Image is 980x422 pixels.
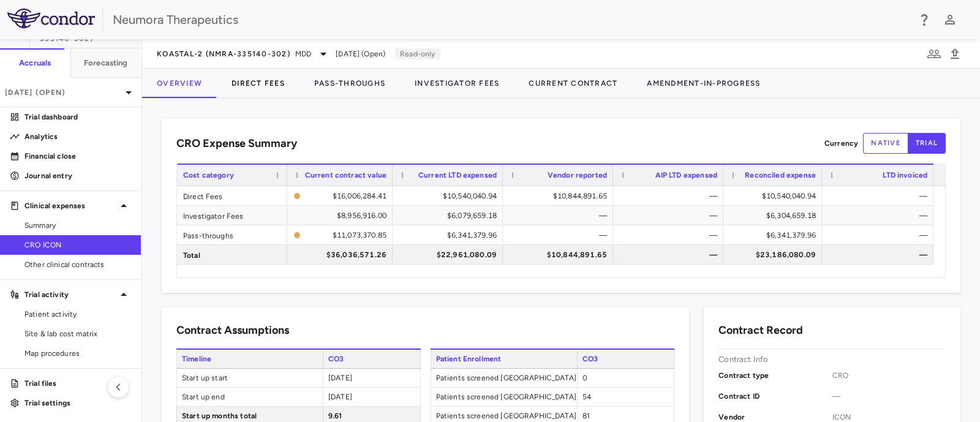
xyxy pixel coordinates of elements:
[824,138,858,149] p: Currency
[404,225,497,245] div: $6,341,379.96
[24,111,131,122] p: Trial dashboard
[431,369,577,387] span: Patients screened [GEOGRAPHIC_DATA]
[293,187,386,205] span: The contract record and uploaded budget values do not match. Please review the contract record an...
[734,245,816,265] div: $23,186,080.09
[624,225,717,245] div: —
[19,58,51,69] h6: Accruals
[514,245,607,265] div: $10,844,891.65
[176,322,289,339] h6: Contract Assumptions
[582,393,591,401] span: 54
[24,348,131,359] span: Map procedures
[177,388,323,406] span: Start up end
[582,374,587,382] span: 0
[24,200,116,211] p: Clinical expenses
[833,186,927,206] div: —
[142,69,217,98] button: Overview
[832,391,946,402] span: —
[655,171,717,179] span: AIP LTD expensed
[24,151,131,162] p: Financial close
[624,245,717,265] div: —
[157,49,290,59] span: KOASTAL-2 (NMRA-335140-302)
[177,245,287,264] div: Total
[113,10,909,29] div: Neumora Therapeutics
[548,171,607,179] span: Vendor reported
[24,289,116,300] p: Trial activity
[328,393,352,401] span: [DATE]
[734,225,816,245] div: $6,341,379.96
[734,206,816,225] div: $6,304,659.18
[404,206,497,225] div: $6,079,659.18
[24,220,131,231] span: Summary
[323,350,420,368] span: CO3
[7,9,95,28] img: logo-full-SnFGN8VE.png
[718,354,768,365] p: Contract Info
[306,225,386,245] div: $11,073,370.85
[832,370,946,381] span: CRO
[400,69,514,98] button: Investigator Fees
[404,186,497,206] div: $10,540,040.94
[298,206,386,225] div: $8,956,916.00
[718,391,832,402] p: Contract ID
[514,186,607,206] div: $10,844,891.65
[833,245,927,265] div: —
[577,350,674,368] span: CO3
[514,69,632,98] button: Current Contract
[833,225,927,245] div: —
[183,171,234,179] span: Cost category
[177,225,287,244] div: Pass-throughs
[404,245,497,265] div: $22,961,080.09
[431,350,577,368] span: Patient Enrollment
[431,388,577,406] span: Patients screened [GEOGRAPHIC_DATA]
[624,206,717,225] div: —
[718,322,803,339] h6: Contract Record
[24,378,131,389] p: Trial files
[298,245,386,265] div: $36,036,571.26
[293,226,386,244] span: The contract record and uploaded budget values do not match. Please review the contract record an...
[24,259,131,270] span: Other clinical contracts
[833,206,927,225] div: —
[176,350,323,368] span: Timeline
[624,186,717,206] div: —
[5,87,121,98] p: [DATE] (Open)
[883,171,927,179] span: LTD invoiced
[514,225,607,245] div: —
[395,48,440,59] p: Read-only
[908,133,946,154] button: trial
[582,412,590,420] span: 81
[177,206,287,225] div: Investigator Fees
[328,374,352,382] span: [DATE]
[217,69,300,98] button: Direct Fees
[863,133,908,154] button: native
[632,69,775,98] button: Amendment-In-Progress
[176,135,297,152] h6: CRO Expense Summary
[300,69,400,98] button: Pass-Throughs
[718,370,832,381] p: Contract type
[24,170,131,181] p: Journal entry
[24,398,131,409] p: Trial settings
[24,328,131,339] span: Site & lab cost matrix
[418,171,497,179] span: Current LTD expensed
[24,131,131,142] p: Analytics
[24,239,131,251] span: CRO ICON
[734,186,816,206] div: $10,540,040.94
[328,412,342,420] span: 9.61
[295,48,311,59] span: MDD
[177,369,323,387] span: Start up start
[336,48,385,59] span: [DATE] (Open)
[84,58,128,69] h6: Forecasting
[306,186,386,206] div: $16,006,284.41
[305,171,386,179] span: Current contract value
[745,171,816,179] span: Reconciled expense
[177,186,287,205] div: Direct Fees
[24,309,131,320] span: Patient activity
[514,206,607,225] div: —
